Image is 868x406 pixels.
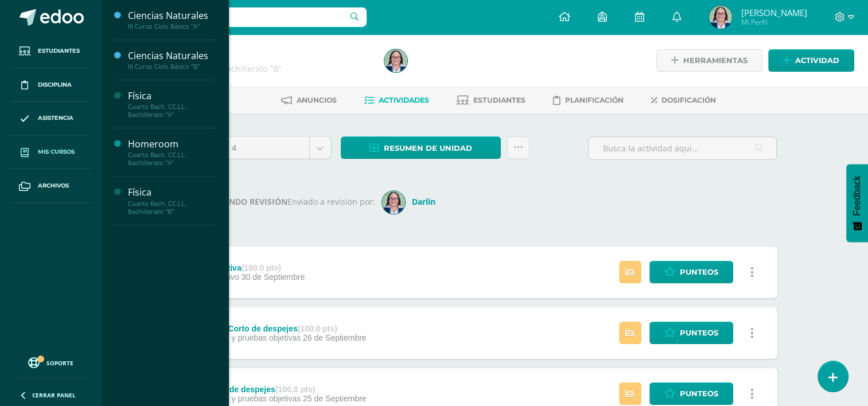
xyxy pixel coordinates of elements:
[656,49,762,72] a: Herramientas
[341,136,501,159] a: Resumen de unidad
[9,68,92,102] a: Disciplina
[128,89,215,103] div: Física
[128,151,215,167] div: Cuarto Bach. CC.LL. Bachillerato "A"
[651,91,716,110] a: Dosificación
[128,49,215,63] div: Ciencias Naturales
[297,96,337,104] span: Anuncios
[128,49,215,71] a: Ciencias NaturalesIII Curso Ciclo Básico "B"
[852,175,862,216] span: Feedback
[412,196,435,207] strong: Darlin
[242,272,305,282] span: 30 de Septiembre
[275,385,315,394] strong: (100.0 pts)
[128,138,215,167] a: HomeroomCuarto Bach. CC.LL. Bachillerato "A"
[145,47,371,63] h1: Física
[205,385,366,394] div: Corto de despejes
[38,80,72,89] span: Disciplina
[128,138,215,151] div: Homeroom
[128,186,215,215] a: FísicaCuarto Bach. CC.LL. Bachillerato "B"
[242,263,281,272] strong: (100.0 pts)
[9,34,92,68] a: Estudiantes
[192,196,287,207] strong: ESPERANDO REVISIÓN
[649,322,733,344] a: Punteos
[382,191,405,214] img: 1d38ad48a328036c540f88f8322d4c65.png
[589,137,776,159] input: Busca la actividad aquí...
[683,50,748,71] span: Herramientas
[38,147,75,157] span: Mis cursos
[741,17,807,27] span: Mi Perfil
[364,91,429,110] a: Actividades
[128,186,215,199] div: Física
[128,200,215,216] div: Cuarto Bach. CC.LL. Bachillerato "B"
[9,102,92,136] a: Asistencia
[281,91,337,110] a: Anuncios
[128,89,215,119] a: FísicaCuarto Bach. CC.LL. Bachillerato "A"
[32,391,76,399] span: Cerrar panel
[205,394,301,403] span: Cortos y pruebas objetivas
[384,138,472,159] span: Resumen de unidad
[205,324,366,333] div: PMA. Corto de despejes
[46,359,73,367] span: Soporte
[193,137,331,159] a: Unidad 4
[553,91,624,110] a: Planificación
[9,169,92,203] a: Archivos
[680,383,718,404] span: Punteos
[649,261,733,283] a: Punteos
[846,164,868,242] button: Feedback - Mostrar encuesta
[128,22,215,30] div: III Curso Ciclo Básico "A"
[741,7,807,18] span: [PERSON_NAME]
[128,9,215,30] a: Ciencias NaturalesIII Curso Ciclo Básico "A"
[205,333,301,342] span: Cortos y pruebas objetivas
[379,96,429,104] span: Actividades
[680,261,718,283] span: Punteos
[14,354,87,370] a: Soporte
[303,333,367,342] span: 26 de Septiembre
[287,196,375,207] span: Enviado a revision por:
[38,114,73,123] span: Asistencia
[565,96,624,104] span: Planificación
[303,394,367,403] span: 25 de Septiembre
[128,103,215,119] div: Cuarto Bach. CC.LL. Bachillerato "A"
[768,49,854,72] a: Actividad
[649,382,733,405] a: Punteos
[661,96,716,104] span: Dosificación
[38,181,69,190] span: Archivos
[384,49,407,72] img: 1b250199a7272c7df968ca1fcfd28194.png
[473,96,526,104] span: Estudiantes
[457,91,526,110] a: Estudiantes
[709,6,732,29] img: 1b250199a7272c7df968ca1fcfd28194.png
[382,196,440,207] a: Darlin
[128,9,215,22] div: Ciencias Naturales
[145,63,371,74] div: Cuarto Bach. CC.LL. Bachillerato 'B'
[38,46,80,56] span: Estudiantes
[298,324,337,333] strong: (100.0 pts)
[108,7,367,27] input: Busca un usuario...
[128,63,215,71] div: III Curso Ciclo Básico "B"
[795,50,839,71] span: Actividad
[680,322,718,343] span: Punteos
[201,137,301,159] span: Unidad 4
[205,263,305,272] div: Sumativa
[9,135,92,169] a: Mis cursos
